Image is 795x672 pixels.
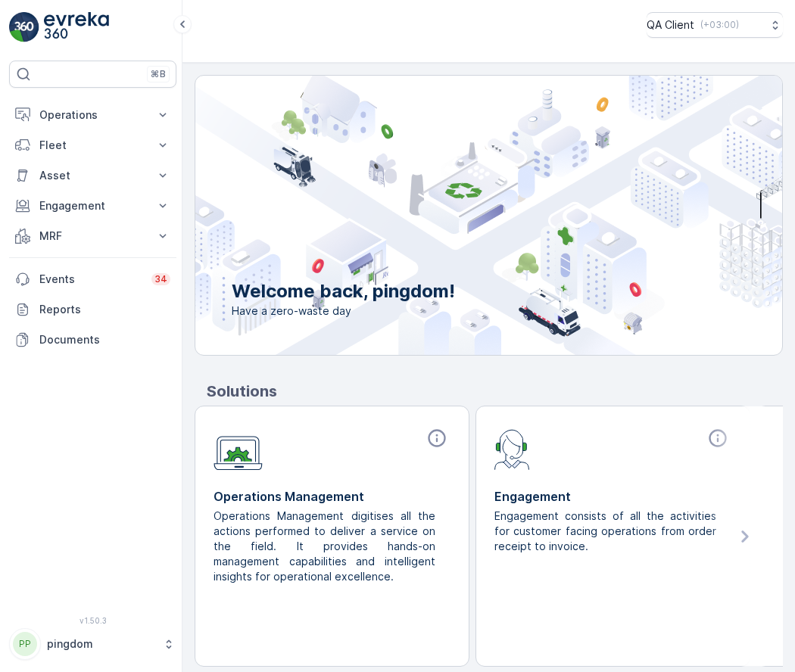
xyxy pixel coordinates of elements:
img: logo_light-DOdMpM7g.png [44,12,109,42]
p: ( +03:00 ) [700,19,739,31]
p: Engagement [39,198,146,213]
p: Asset [39,168,146,183]
button: Asset [9,160,176,191]
img: city illustration [127,76,782,355]
button: Engagement [9,191,176,221]
p: ⌘B [151,68,166,80]
a: Reports [9,294,176,325]
p: Documents [39,332,170,347]
p: QA Client [647,17,694,33]
p: Engagement consists of all the activities for customer facing operations from order receipt to in... [494,509,719,554]
p: MRF [39,229,146,244]
img: logo [9,12,39,42]
img: module-icon [214,428,263,471]
p: Fleet [39,138,146,153]
p: Engagement [494,487,731,506]
p: Welcome back, pingdom! [232,279,455,303]
div: PP [13,632,37,656]
p: Events [39,272,142,287]
p: Operations Management digitises all the actions performed to deliver a service on the field. It p... [214,509,438,584]
p: Reports [39,302,170,317]
button: Operations [9,100,176,130]
img: module-icon [494,428,530,470]
p: pingdom [47,636,155,652]
p: Solutions [207,380,783,403]
a: Events34 [9,264,176,294]
span: v 1.50.3 [9,616,176,625]
button: QA Client(+03:00) [647,12,783,38]
a: Documents [9,325,176,355]
span: Have a zero-waste day [232,303,455,319]
p: Operations [39,107,146,123]
button: PPpingdom [9,628,176,660]
button: Fleet [9,130,176,160]
p: 34 [154,273,167,285]
p: Operations Management [214,487,450,506]
button: MRF [9,221,176,251]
